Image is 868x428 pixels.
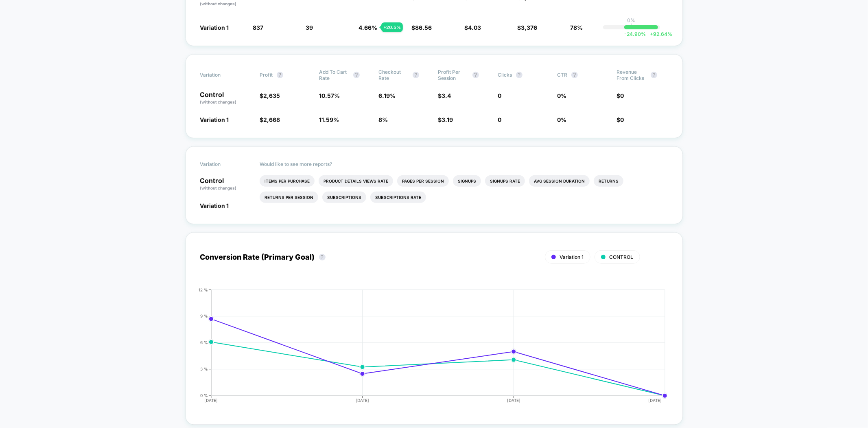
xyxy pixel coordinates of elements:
[646,31,672,37] span: 92.64 %
[610,254,634,260] span: CONTROL
[277,72,283,78] button: ?
[438,92,451,99] span: $
[557,92,566,99] span: 0 %
[651,72,657,78] button: ?
[620,116,624,123] span: 0
[485,175,525,187] li: Signups Rate
[498,92,501,99] span: 0
[557,72,567,78] span: CTR
[453,175,481,187] li: Signups
[370,192,426,203] li: Subscriptions Rate
[498,72,512,78] span: Clicks
[378,92,396,99] span: 6.19 %
[472,72,479,78] button: ?
[192,288,660,410] div: CONVERSION_RATE
[518,24,538,31] span: $
[199,287,208,292] tspan: 12 %
[200,185,237,190] span: (without changes)
[200,340,208,345] tspan: 6 %
[378,69,409,81] span: Checkout Rate
[442,92,451,99] span: 3.4
[263,92,280,99] span: 2,635
[260,175,315,187] li: Items Per Purchase
[260,192,318,203] li: Returns Per Session
[650,31,653,37] span: +
[200,393,208,398] tspan: 0 %
[571,72,578,78] button: ?
[319,254,326,260] button: ?
[200,161,245,167] span: Variation
[200,69,245,81] span: Variation
[415,24,432,31] span: 86.56
[359,24,378,31] span: 4.66 %
[200,24,229,31] span: Variation 1
[260,72,273,78] span: Profit
[200,313,208,318] tspan: 9 %
[204,398,218,403] tspan: [DATE]
[412,24,432,31] span: $
[322,192,366,203] li: Subscriptions
[507,398,520,403] tspan: [DATE]
[649,398,662,403] tspan: [DATE]
[200,177,251,191] p: Control
[438,69,468,81] span: Profit Per Session
[319,175,393,187] li: Product Details Views Rate
[381,22,403,32] div: + 20.5 %
[594,175,623,187] li: Returns
[397,175,449,187] li: Pages Per Session
[319,92,340,99] span: 10.57 %
[468,24,481,31] span: 4.03
[438,116,453,123] span: $
[557,116,566,123] span: 0 %
[571,24,583,31] span: 78%
[200,1,237,6] span: (without changes)
[260,92,280,99] span: $
[620,92,624,99] span: 0
[353,72,360,78] button: ?
[560,254,584,260] span: Variation 1
[260,161,668,167] p: Would like to see more reports?
[306,24,313,31] span: 39
[260,116,280,123] span: $
[200,91,251,105] p: Control
[617,69,647,81] span: Revenue From Clicks
[356,398,369,403] tspan: [DATE]
[200,366,208,371] tspan: 3 %
[413,72,419,78] button: ?
[631,23,632,29] p: |
[498,116,501,123] span: 0
[617,116,624,123] span: $
[516,72,523,78] button: ?
[200,99,237,104] span: (without changes)
[442,116,453,123] span: 3.19
[263,116,280,123] span: 2,668
[521,24,538,31] span: 3,376
[627,17,636,23] p: 0%
[378,116,388,123] span: 8 %
[319,116,339,123] span: 11.59 %
[200,116,229,123] span: Variation 1
[200,202,229,209] span: Variation 1
[465,24,481,31] span: $
[617,92,624,99] span: $
[624,31,646,37] span: -24.90 %
[319,69,349,81] span: Add To Cart Rate
[253,24,264,31] span: 837
[529,175,590,187] li: Avg Session Duration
